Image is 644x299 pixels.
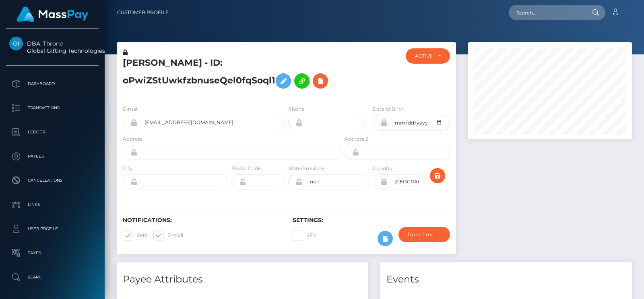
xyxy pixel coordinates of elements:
label: State/Province [288,165,324,172]
p: Links [9,199,95,211]
a: Customer Profile [117,4,169,21]
button: Do not require [398,227,450,242]
label: Date of Birth [373,106,404,113]
label: Phone [288,106,304,113]
button: ACTIVE [406,48,450,64]
label: Postal Code [231,165,261,172]
label: Country [373,165,393,172]
p: Cancellations [9,174,95,187]
label: 2FA [293,230,316,241]
label: Address 2 [345,135,368,143]
a: Taxes [6,243,99,263]
label: SMS [123,230,147,241]
a: Search [6,267,99,287]
span: DBA: Throne Global Gifting Technologies Inc [6,40,99,54]
img: Global Gifting Technologies Inc [9,37,23,50]
p: Taxes [9,247,95,259]
label: E-mail [153,230,183,241]
a: Ledger [6,122,99,142]
p: Payees [9,150,95,162]
h6: Notifications: [123,217,281,224]
h6: Settings: [293,217,450,224]
input: Search... [509,5,584,20]
h5: [PERSON_NAME] - ID: oPwiZStUwkfzbnuseQel0fqSoql1 [123,57,337,93]
h4: Payee Attributes [123,272,362,287]
label: E-mail [123,106,138,113]
a: Cancellations [6,170,99,191]
a: Links [6,195,99,215]
label: Address [123,135,142,143]
label: City [123,165,132,172]
a: Payees [6,146,99,166]
p: User Profile [9,223,95,235]
p: Search [9,271,95,283]
a: Transactions [6,98,99,118]
a: Dashboard [6,74,99,94]
a: User Profile [6,219,99,239]
p: Dashboard [9,78,95,90]
div: Do not require [408,231,431,238]
p: Transactions [9,102,95,114]
p: Ledger [9,126,95,138]
h4: Events [386,272,626,287]
div: ACTIVE [415,53,432,59]
img: MassPay Logo [17,6,88,22]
